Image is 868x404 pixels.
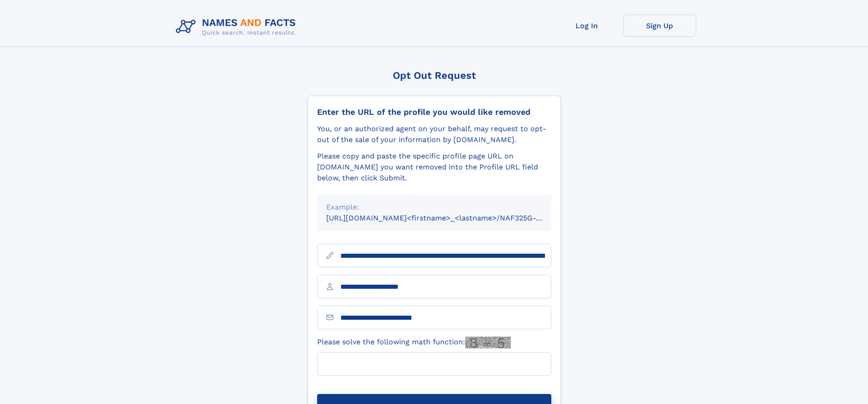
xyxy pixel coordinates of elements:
div: Example: [326,202,542,213]
small: [URL][DOMAIN_NAME]<firstname>_<lastname>/NAF325G-xxxxxxxx [326,214,569,222]
div: You, or an authorized agent on your behalf, may request to opt-out of the sale of your informatio... [317,123,551,145]
div: Please copy and paste the specific profile page URL on [DOMAIN_NAME] you want removed into the Pr... [317,151,551,184]
img: Logo Names and Facts [172,15,303,39]
a: Log In [550,15,623,37]
label: Please solve the following math function: [317,337,511,348]
div: Enter the URL of the profile you would like removed [317,107,551,117]
div: Opt Out Request [308,70,561,81]
a: Sign Up [623,15,696,37]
